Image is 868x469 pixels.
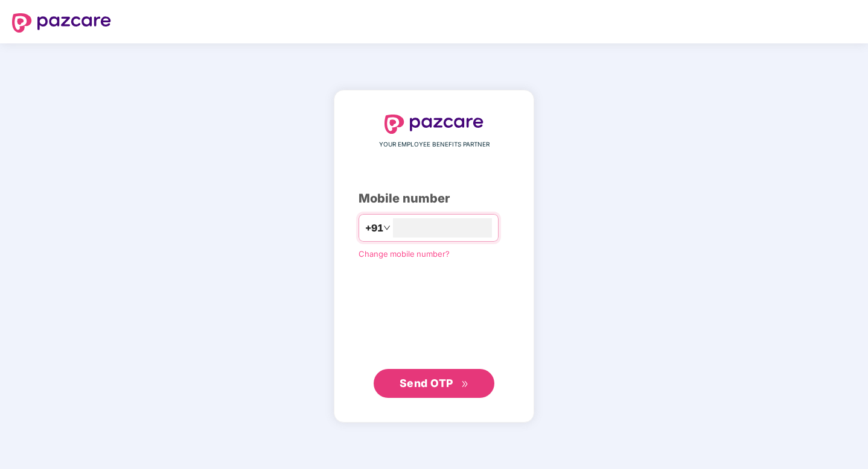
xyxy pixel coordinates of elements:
[461,380,469,388] span: double-right
[385,115,483,134] img: logo
[365,221,383,236] span: +91
[379,140,490,150] span: YOUR EMPLOYEE BENEFITS PARTNER
[359,249,450,259] a: Change mobile number?
[12,13,111,33] img: logo
[400,377,453,389] span: Send OTP
[374,369,494,398] button: Send OTPdouble-right
[359,189,509,208] div: Mobile number
[383,224,391,231] span: down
